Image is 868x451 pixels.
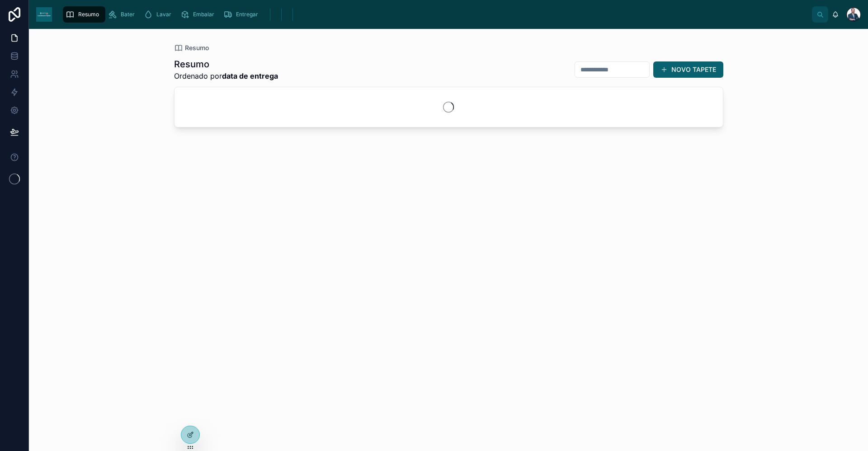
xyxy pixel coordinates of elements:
a: Resumo [174,43,209,52]
strong: data de entrega [222,71,278,80]
div: scrollable content [59,5,812,24]
a: Lavar [141,6,178,23]
span: Entregar [236,11,258,18]
span: Resumo [185,43,209,52]
span: Resumo [78,11,99,18]
h1: Resumo [174,58,278,70]
button: NOVO TAPETE [653,61,723,78]
a: Resumo [63,6,105,23]
a: Bater [105,6,141,23]
span: Ordenado por [174,70,278,81]
span: Lavar [156,11,171,18]
span: Bater [121,11,135,18]
a: Entregar [221,6,264,23]
span: Embalar [193,11,214,18]
img: App logo [36,7,52,22]
a: Embalar [178,6,221,23]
